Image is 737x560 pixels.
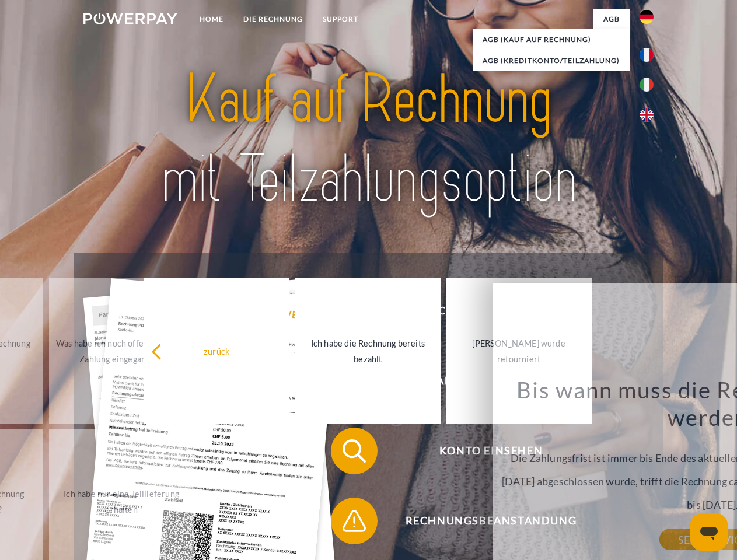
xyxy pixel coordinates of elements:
a: Was habe ich noch offen, ist meine Zahlung eingegangen? [49,278,194,424]
img: de [640,10,654,24]
div: Ich habe die Rechnung bereits bezahlt [302,335,434,367]
img: qb_search.svg [340,436,369,466]
button: Konto einsehen [331,428,634,474]
div: Ich habe nur eine Teillieferung erhalten [56,486,187,517]
img: title-powerpay_de.svg [111,56,626,223]
div: Was habe ich noch offen, ist meine Zahlung eingegangen? [56,335,187,367]
a: AGB (Kreditkonto/Teilzahlung) [473,50,630,71]
img: qb_warning.svg [340,506,369,535]
a: DIE RECHNUNG [233,9,313,30]
a: agb [593,9,630,30]
img: en [640,108,654,122]
img: it [640,78,654,92]
a: SUPPORT [313,9,368,30]
img: fr [640,48,654,62]
iframe: Schaltfläche zum Öffnen des Messaging-Fensters [690,513,728,551]
button: Rechnungsbeanstandung [331,498,634,544]
div: zurück [151,343,282,359]
div: [PERSON_NAME] wurde retourniert [453,335,585,367]
a: AGB (Kauf auf Rechnung) [473,29,630,50]
img: logo-powerpay-white.svg [83,13,177,24]
a: Home [190,9,233,30]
